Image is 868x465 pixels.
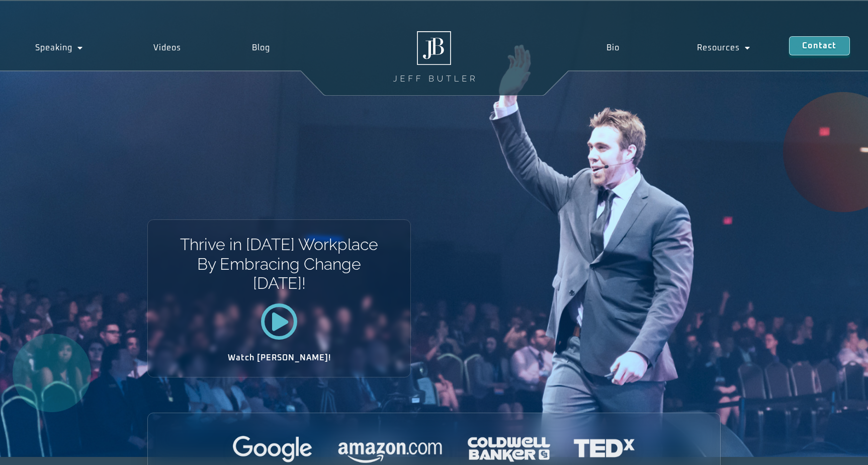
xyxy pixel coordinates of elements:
h1: Thrive in [DATE] Workplace By Embracing Change [DATE]! [180,235,379,293]
a: Resources [658,36,789,59]
a: Bio [568,36,658,59]
a: Videos [118,36,216,59]
a: Blog [217,36,305,59]
a: Contact [789,36,849,55]
h2: Watch [PERSON_NAME]! [183,354,375,362]
nav: Menu [568,36,789,59]
span: Contact [802,42,836,50]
